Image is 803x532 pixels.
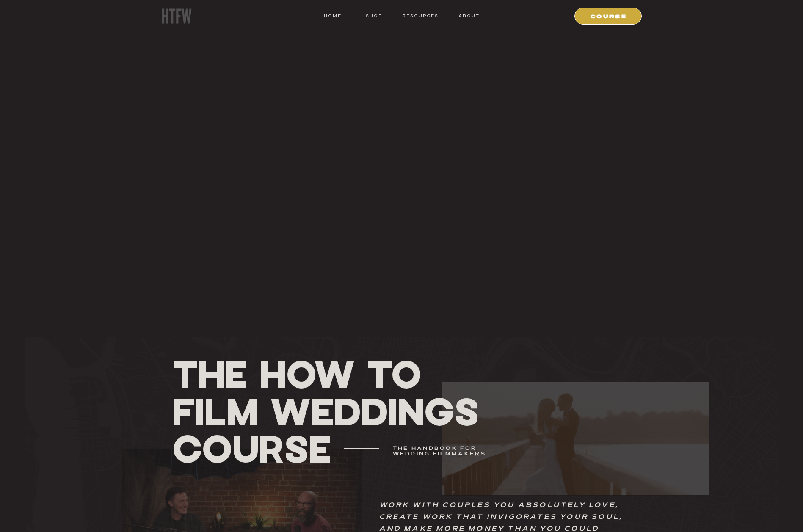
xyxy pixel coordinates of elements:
[172,355,484,467] h1: THE How To Film Weddings Course
[399,12,439,19] a: resources
[580,12,637,19] a: COURSE
[393,446,508,457] h3: The handbook for wedding filmmakers
[358,12,391,19] a: shop
[324,12,342,19] a: HOME
[458,12,480,19] a: ABOUT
